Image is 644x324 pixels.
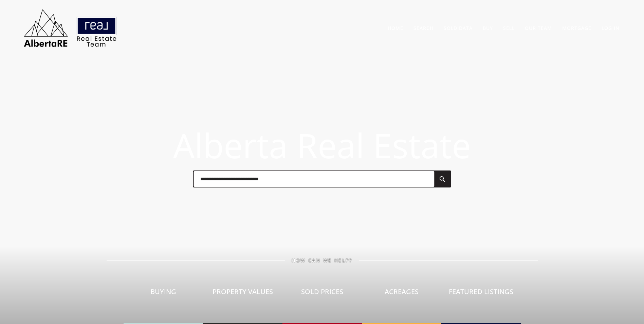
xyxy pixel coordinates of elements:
[385,287,419,296] span: Acreages
[150,287,176,296] span: Buying
[503,25,515,31] a: Sell
[388,25,403,31] a: Home
[19,7,121,49] img: AlbertaRE Real Estate Team | Real Broker
[203,263,282,324] a: Property Values
[602,25,620,31] a: Log In
[301,287,343,296] span: Sold Prices
[282,263,362,324] a: Sold Prices
[441,263,521,324] a: Featured Listings
[362,263,441,324] a: Acreages
[449,287,513,296] span: Featured Listings
[483,25,493,31] a: Buy
[525,25,552,31] a: Our Team
[413,25,434,31] a: Search
[562,25,591,31] a: Mortgage
[124,263,203,324] a: Buying
[444,25,473,31] a: Sold Data
[213,287,273,296] span: Property Values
